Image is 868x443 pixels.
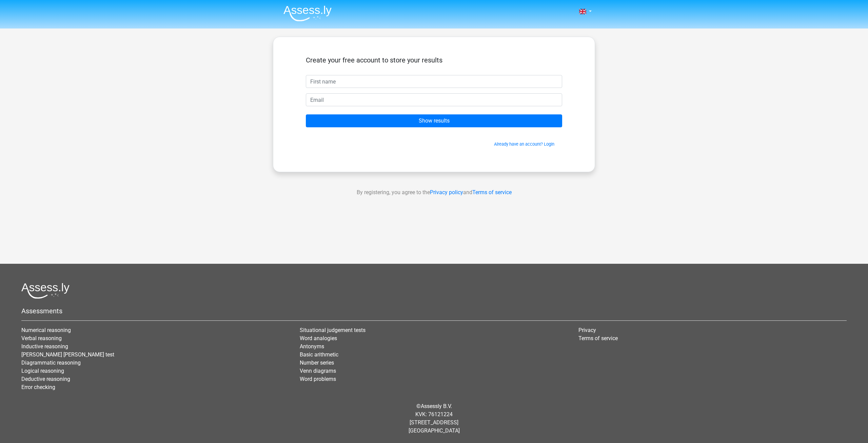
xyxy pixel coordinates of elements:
a: Numerical reasoning [21,327,71,333]
img: Assessly logo [21,283,70,299]
h5: Create your free account to store your results [306,56,562,64]
input: Email [306,93,562,106]
a: Verbal reasoning [21,335,62,342]
a: Terms of service [578,335,618,342]
a: Diagrammatic reasoning [21,359,81,366]
a: Number series [300,359,334,366]
a: Privacy [578,327,596,333]
a: Privacy policy [430,189,463,196]
a: Word problems [300,376,336,382]
a: Assessly B.V. [421,403,452,409]
img: Assessly [283,5,332,21]
a: Error checking [21,384,55,390]
a: Logical reasoning [21,368,64,374]
a: Situational judgement tests [300,327,366,333]
a: Terms of service [472,189,512,196]
a: Venn diagrams [300,368,336,374]
a: [PERSON_NAME] [PERSON_NAME] test [21,351,114,358]
div: © KVK: 76121224 [STREET_ADDRESS] [GEOGRAPHIC_DATA] [16,397,852,440]
a: Deductive reasoning [21,376,70,382]
input: Show results [306,114,562,127]
h5: Assessments [21,307,847,315]
a: Antonyms [300,343,324,350]
a: Inductive reasoning [21,343,68,350]
a: Word analogies [300,335,337,342]
a: Already have an account? Login [494,142,554,147]
input: First name [306,75,562,88]
a: Basic arithmetic [300,351,338,358]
